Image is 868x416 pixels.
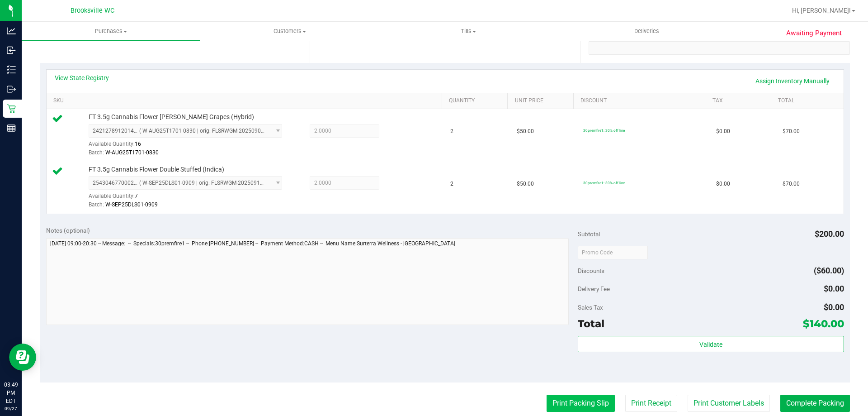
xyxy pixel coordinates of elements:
span: $0.00 [824,284,844,293]
span: Delivery Fee [578,285,610,292]
span: Hi, [PERSON_NAME]! [792,7,851,14]
span: 7 [135,193,138,199]
inline-svg: Inventory [7,65,16,74]
span: $140.00 [803,317,844,330]
span: 16 [135,141,141,147]
a: Customers [200,22,379,41]
span: $0.00 [824,302,844,312]
a: Discount [580,97,702,105]
span: $70.00 [783,180,800,188]
span: Sales Tax [578,304,603,311]
a: Tax [712,97,768,105]
a: SKU [53,97,438,105]
span: Batch: [89,201,104,208]
a: Purchases [22,22,200,41]
span: Deliveries [622,27,671,35]
div: Available Quantity: [89,190,292,207]
a: View State Registry [55,73,109,82]
a: Tills [379,22,557,41]
span: $70.00 [783,127,800,136]
span: Notes (optional) [46,227,90,234]
span: $50.00 [517,127,534,136]
iframe: Resource center [9,344,36,371]
span: Validate [699,341,722,348]
inline-svg: Outbound [7,85,16,94]
span: 30premfire1: 30% off line [583,181,625,185]
span: ($60.00) [814,266,844,275]
a: Unit Price [515,97,570,105]
span: 2 [450,180,453,188]
span: Tills [379,27,557,35]
span: Customers [201,27,378,35]
a: Quantity [449,97,504,105]
button: Print Packing Slip [547,395,615,412]
p: 03:49 PM EDT [4,381,18,405]
span: $50.00 [517,180,534,188]
inline-svg: Reports [7,124,16,133]
span: 30premfire1: 30% off line [583,128,625,133]
p: 09/27 [4,405,18,412]
button: Print Receipt [625,395,677,412]
button: Complete Packing [780,395,850,412]
span: Purchases [22,27,200,35]
a: Assign Inventory Manually [750,73,835,89]
inline-svg: Inbound [7,46,16,55]
span: Brooksville WC [71,7,114,14]
button: Validate [578,336,844,352]
span: $0.00 [716,127,730,136]
span: $200.00 [815,229,844,239]
span: Awaiting Payment [786,28,842,38]
span: Discounts [578,263,604,279]
inline-svg: Retail [7,104,16,113]
a: Deliveries [557,22,736,41]
div: Available Quantity: [89,138,292,155]
span: 2 [450,127,453,136]
span: FT 3.5g Cannabis Flower Double Stuffed (Indica) [89,165,224,174]
span: Batch: [89,149,104,156]
span: $0.00 [716,180,730,188]
inline-svg: Analytics [7,26,16,35]
span: W-SEP25DLS01-0909 [105,201,158,208]
span: Total [578,317,604,330]
button: Print Customer Labels [688,395,770,412]
span: W-AUG25T1701-0830 [105,149,159,156]
span: Subtotal [578,230,600,238]
span: FT 3.5g Cannabis Flower [PERSON_NAME] Grapes (Hybrid) [89,113,254,121]
input: Promo Code [578,246,648,259]
a: Total [778,97,833,105]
